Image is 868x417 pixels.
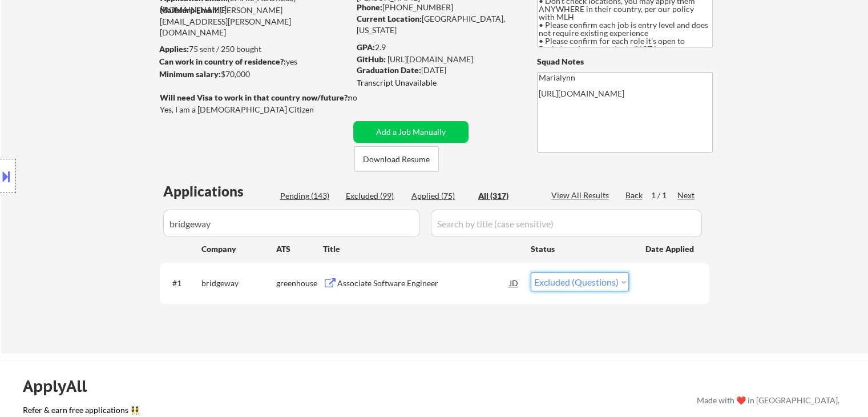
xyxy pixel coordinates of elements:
div: All (317) [478,190,535,202]
div: Title [323,243,520,255]
div: 75 sent / 250 bought [159,43,349,55]
div: Yes, I am a [DEMOGRAPHIC_DATA] Citizen [160,104,353,115]
strong: GitHub: [357,54,386,64]
div: yes [159,56,346,67]
strong: GPA: [357,42,375,52]
div: Company [201,243,276,255]
strong: Current Location: [357,14,422,23]
div: [PHONE_NUMBER] [357,2,518,13]
button: Add a Job Manually [353,121,469,143]
a: [URL][DOMAIN_NAME] [387,54,473,64]
strong: Can work in country of residence?: [159,57,286,66]
div: Date Applied [645,243,696,255]
div: bridgeway [201,278,276,289]
div: 1 / 1 [651,190,677,201]
strong: Mailslurp Email: [160,5,219,15]
div: View All Results [551,190,612,201]
div: ApplyAll [23,376,100,396]
div: no [348,92,381,103]
div: [PERSON_NAME][EMAIL_ADDRESS][PERSON_NAME][DOMAIN_NAME] [160,5,349,38]
button: Download Resume [354,146,439,172]
div: 2.9 [357,42,520,53]
input: Search by company (case sensitive) [163,210,420,237]
strong: Minimum salary: [159,69,221,79]
div: $70,000 [159,69,349,80]
div: #1 [172,278,192,289]
strong: Applies: [159,44,189,54]
div: Next [677,190,696,201]
strong: Will need Visa to work in that country now/future?: [160,93,350,102]
div: [GEOGRAPHIC_DATA], [US_STATE] [357,13,518,35]
div: Applied (75) [411,190,469,202]
div: Status [531,238,629,259]
input: Search by title (case sensitive) [431,210,702,237]
strong: Phone: [357,2,382,12]
div: ATS [276,243,323,255]
div: Excluded (99) [346,190,403,202]
div: [DATE] [357,65,518,76]
strong: Graduation Date: [357,65,421,75]
div: Pending (143) [280,190,337,202]
div: JD [508,272,520,293]
div: Back [625,190,644,201]
div: Squad Notes [537,56,713,67]
div: Associate Software Engineer [337,278,510,289]
div: Applications [163,185,276,198]
div: greenhouse [276,278,323,289]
